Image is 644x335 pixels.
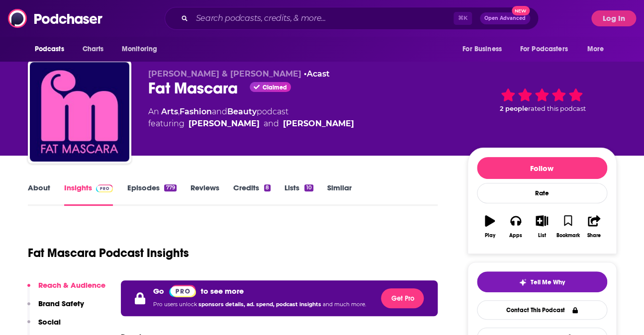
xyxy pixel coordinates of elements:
button: Apps [503,209,529,245]
a: Similar [327,183,352,206]
div: Search podcasts, credits, & more... [165,7,539,30]
a: InsightsPodchaser Pro [64,183,113,206]
a: Lists10 [284,183,313,206]
button: Brand Safety [27,299,84,317]
p: Social [38,317,61,327]
button: List [529,209,554,245]
a: [PERSON_NAME] [283,118,354,130]
span: Podcasts [35,42,64,56]
span: [PERSON_NAME] & [PERSON_NAME] [148,69,301,79]
span: Tell Me Why [531,278,565,286]
button: Play [477,209,503,245]
a: Charts [76,40,110,59]
h1: Fat Mascara Podcast Insights [28,246,189,260]
img: Fat Mascara [30,62,129,162]
div: Rate [477,183,607,203]
a: Acast [307,69,330,79]
input: Search podcasts, credits, & more... [192,10,454,26]
a: Arts [161,107,178,116]
span: Monitoring [122,42,157,56]
div: Play [484,233,495,239]
p: Go [153,286,164,296]
span: New [512,6,530,15]
span: Charts [83,42,104,56]
span: 2 people [500,105,528,112]
span: For Business [462,42,502,56]
button: Reach & Audience [27,280,105,299]
p: Pro users unlock and much more. [153,297,366,312]
img: tell me why sparkle [519,278,527,286]
span: ⌘ K [454,12,472,25]
button: Open AdvancedNew [480,12,530,24]
span: For Podcasters [520,42,568,56]
a: Beauty [227,107,257,116]
div: 2 peoplerated this podcast [467,69,617,131]
span: rated this podcast [528,105,586,112]
img: Podchaser Pro [96,184,113,192]
div: 8 [264,184,271,191]
div: Share [587,233,601,239]
button: open menu [514,40,582,59]
span: sponsors details, ad. spend, podcast insights [198,301,323,308]
div: 779 [164,184,176,191]
span: More [587,42,604,56]
a: Credits8 [233,183,271,206]
button: Follow [477,157,607,179]
div: An podcast [148,106,354,130]
p: to see more [201,286,244,296]
p: Brand Safety [38,299,84,308]
button: open menu [115,40,170,59]
div: Bookmark [556,233,579,239]
span: , [178,107,180,116]
a: [PERSON_NAME] [188,118,260,130]
a: Contact This Podcast [477,300,607,320]
a: Pro website [169,284,196,297]
button: Share [581,209,607,245]
a: Episodes779 [127,183,176,206]
span: and [212,107,227,116]
a: About [28,183,50,206]
a: Reviews [190,183,219,206]
img: Podchaser - Follow, Share and Rate Podcasts [8,9,103,28]
button: open menu [580,40,616,59]
div: Apps [509,233,522,239]
div: 10 [304,184,313,191]
div: List [538,233,546,239]
span: and [264,118,279,130]
p: Reach & Audience [38,280,105,290]
span: featuring [148,118,354,130]
span: Claimed [263,85,287,90]
button: open menu [456,40,514,59]
button: Get Pro [381,288,424,308]
span: Open Advanced [484,16,526,21]
button: open menu [28,40,77,59]
span: • [304,69,330,79]
button: tell me why sparkleTell Me Why [477,271,607,292]
a: Fashion [180,107,212,116]
img: Podchaser Pro [169,285,196,297]
button: Log In [591,10,636,26]
button: Bookmark [555,209,581,245]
